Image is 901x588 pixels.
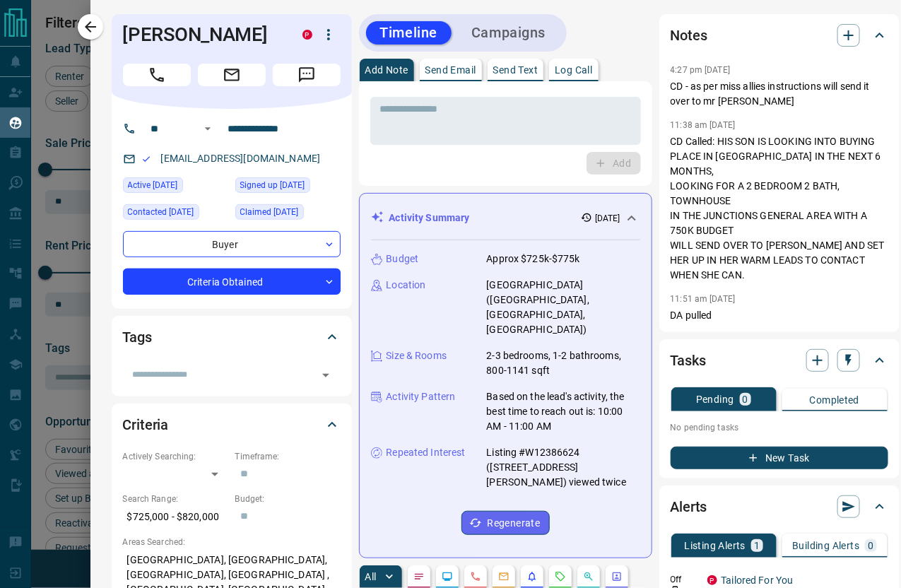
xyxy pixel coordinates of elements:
div: Activity Summary[DATE] [371,205,640,231]
p: CD Called: HIS SON IS LOOKING INTO BUYING PLACE IN [GEOGRAPHIC_DATA] IN THE NEXT 6 MONTHS, LOOKIN... [671,134,888,283]
h2: Alerts [671,495,707,518]
p: 1 [754,541,760,551]
p: Search Range: [123,493,228,505]
p: Activity Summary [389,211,470,225]
a: [EMAIL_ADDRESS][DOMAIN_NAME] [161,153,321,164]
p: Listing Alerts [685,541,746,551]
p: [GEOGRAPHIC_DATA] ([GEOGRAPHIC_DATA], [GEOGRAPHIC_DATA], [GEOGRAPHIC_DATA]) [487,278,640,337]
p: Completed [810,395,860,405]
span: Active [DATE] [128,178,178,192]
p: Building Alerts [792,541,859,551]
p: Repeated Interest [387,445,466,460]
svg: Listing Alerts [526,571,538,582]
h2: Tasks [671,349,706,372]
p: $725,000 - $820,000 [123,505,228,529]
svg: Requests [555,571,566,582]
p: Location [387,278,426,293]
button: Open [199,120,216,137]
button: New Task [671,447,888,469]
p: Based on the lead's activity, the best time to reach out is: 10:00 AM - 11:00 AM [487,389,640,434]
div: property.ca [302,30,312,40]
p: 2-3 bedrooms, 1-2 bathrooms, 800-1141 sqft [487,348,640,378]
div: Alerts [671,490,888,524]
button: Regenerate [461,511,550,535]
p: Add Note [365,65,408,75]
div: Tags [123,320,341,354]
p: 0 [743,394,748,404]
div: Criteria [123,408,341,442]
a: Tailored For You [722,575,794,586]
p: Approx $725k-$775k [487,252,580,266]
h2: Tags [123,326,152,348]
span: Signed up [DATE] [240,178,305,192]
p: 11:51 am [DATE] [671,294,736,304]
p: Off [671,573,699,586]
p: 11:38 am [DATE] [671,120,736,130]
p: Budget [387,252,419,266]
p: DA pulled [671,308,888,323]
div: Mon Oct 13 2025 [123,204,228,224]
p: No pending tasks [671,417,888,438]
svg: Calls [470,571,481,582]
span: Message [273,64,341,86]
p: [DATE] [595,212,620,225]
h2: Criteria [123,413,169,436]
div: property.ca [707,575,717,585]
svg: Lead Browsing Activity [442,571,453,582]
div: Buyer [123,231,341,257]
h2: Notes [671,24,707,47]
p: Send Email [425,65,476,75]
svg: Emails [498,571,510,582]
p: All [365,572,377,582]
p: Listing #W12386624 ([STREET_ADDRESS][PERSON_NAME]) viewed twice [487,445,640,490]
p: Activity Pattern [387,389,456,404]
p: Log Call [555,65,592,75]
svg: Notes [413,571,425,582]
p: Send Text [493,65,538,75]
div: Tasks [671,343,888,377]
div: Sun Oct 12 2025 [235,177,341,197]
div: Notes [671,18,888,52]
svg: Email Valid [141,154,151,164]
span: Email [198,64,266,86]
p: Areas Searched: [123,536,341,548]
h1: [PERSON_NAME] [123,23,281,46]
svg: Opportunities [583,571,594,582]
p: Actively Searching: [123,450,228,463]
div: Criteria Obtained [123,269,341,295]
div: Mon Oct 13 2025 [235,204,341,224]
div: Sun Oct 12 2025 [123,177,228,197]
span: Call [123,64,191,86]
p: CD - as per miss allies instructions will send it over to mr [PERSON_NAME] [671,79,888,109]
p: 0 [868,541,873,551]
button: Timeline [366,21,452,45]
p: 4:27 pm [DATE] [671,65,731,75]
span: Claimed [DATE] [240,205,299,219]
span: Contacted [DATE] [128,205,194,219]
svg: Agent Actions [611,571,623,582]
button: Open [316,365,336,385]
button: Campaigns [457,21,560,45]
p: Size & Rooms [387,348,447,363]
p: Budget: [235,493,341,505]
p: Timeframe: [235,450,341,463]
p: Pending [696,394,734,404]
